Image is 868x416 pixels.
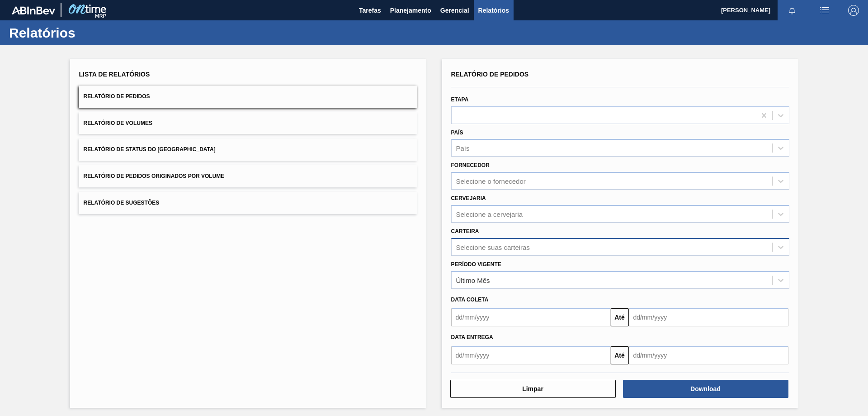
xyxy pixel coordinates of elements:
[12,6,55,14] img: TNhmsLtSVTkK8tSr43FrP2fwEKptu5GPRR3wAAAABJRU5ErkJggg==
[611,346,629,364] button: Até
[451,261,501,268] label: Período Vigente
[478,5,509,16] span: Relatórios
[819,5,830,16] img: userActions
[456,177,526,185] div: Selecione o fornecedor
[623,380,788,398] button: Download
[848,5,859,16] img: Logout
[79,139,417,161] button: Relatório de Status do [GEOGRAPHIC_DATA]
[456,144,470,152] div: País
[778,4,807,17] button: Notificações
[84,146,216,153] span: Relatório de Status do [GEOGRAPHIC_DATA]
[9,28,170,38] h1: Relatórios
[79,165,417,187] button: Relatório de Pedidos Originados por Volume
[456,210,523,218] div: Selecione a cervejaria
[451,195,486,201] label: Cervejaria
[84,200,160,206] span: Relatório de Sugestões
[79,71,150,78] span: Lista de Relatórios
[440,5,469,16] span: Gerencial
[79,86,417,108] button: Relatório de Pedidos
[451,334,493,340] span: Data entrega
[84,93,150,100] span: Relatório de Pedidos
[390,5,431,16] span: Planejamento
[451,346,611,364] input: dd/mm/yyyy
[456,243,530,251] div: Selecione suas carteiras
[629,308,788,326] input: dd/mm/yyyy
[359,5,381,16] span: Tarefas
[451,228,479,234] label: Carteira
[79,112,417,134] button: Relatório de Volumes
[79,192,417,214] button: Relatório de Sugestões
[451,296,489,303] span: Data coleta
[451,162,490,168] label: Fornecedor
[611,308,629,326] button: Até
[451,308,611,326] input: dd/mm/yyyy
[84,173,225,179] span: Relatório de Pedidos Originados por Volume
[451,71,529,78] span: Relatório de Pedidos
[450,380,616,398] button: Limpar
[629,346,788,364] input: dd/mm/yyyy
[456,276,490,284] div: Último Mês
[451,129,463,136] label: País
[84,120,152,126] span: Relatório de Volumes
[451,96,469,103] label: Etapa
